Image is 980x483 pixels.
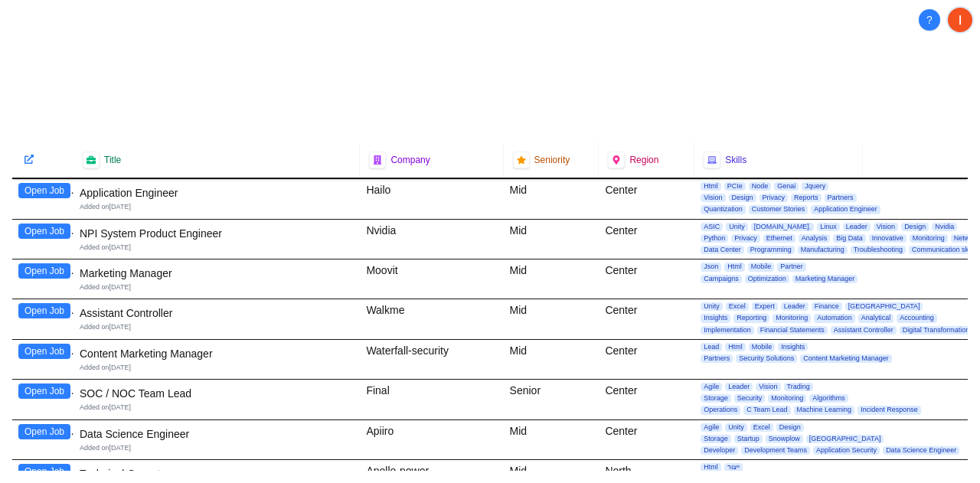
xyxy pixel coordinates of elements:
[18,464,70,479] button: Open Job
[80,466,354,481] div: Technical Operator
[18,224,70,239] button: Open Job
[599,420,694,460] div: Center
[926,12,933,28] span: ?
[726,302,749,311] span: Excel
[80,202,354,212] div: Added on [DATE]
[747,246,795,254] span: Programming
[759,194,789,202] span: Privacy
[724,263,745,271] span: Html
[701,234,728,243] span: Python
[701,435,731,443] span: Storage
[909,246,980,254] span: Communication skills
[80,386,354,401] div: SOC / NOC Team Lead
[80,346,354,361] div: Content Marketing Manager
[80,282,354,292] div: Added on [DATE]
[80,363,354,373] div: Added on [DATE]
[724,182,746,191] span: PCIe
[781,302,808,311] span: Leader
[701,302,723,311] span: Unity
[748,263,775,271] span: Mobile
[900,326,973,335] span: Digital Transformation
[901,223,929,231] span: Design
[701,343,722,351] span: Lead
[757,326,828,335] span: Financial Statements
[701,182,721,191] span: Html
[919,9,940,31] button: About Techjobs
[18,383,70,399] button: Open Job
[750,423,773,432] span: Excel
[18,424,70,439] button: Open Job
[80,266,354,281] div: Marketing Manager
[701,263,721,271] span: Json
[726,223,748,231] span: Unity
[701,246,744,254] span: Data Center
[725,154,746,166] span: Skills
[360,179,503,219] div: Hailo
[504,259,599,299] div: Mid
[534,154,570,166] span: Seniority
[932,223,957,231] span: Nvidia
[756,383,780,391] span: Vision
[701,326,754,335] span: Implementation
[80,403,354,413] div: Added on [DATE]
[729,194,756,202] span: Design
[812,302,842,311] span: Finance
[18,344,70,359] button: Open Job
[701,406,740,414] span: Operations
[504,299,599,339] div: Mid
[725,383,753,391] span: Leader
[833,234,866,243] span: Big Data
[734,394,766,403] span: Security
[800,354,892,363] span: Content Marketing Manager
[883,446,959,455] span: Data Science Engineer
[809,394,848,403] span: Algorithms
[741,446,810,455] span: Development Teams
[725,343,746,351] span: Html
[360,420,503,460] div: Apiiro
[360,220,503,259] div: Nvidia
[390,154,430,166] span: Company
[806,435,884,443] span: [GEOGRAPHIC_DATA]
[743,406,790,414] span: C Team Lead
[504,380,599,419] div: Senior
[731,234,760,243] span: Privacy
[701,354,733,363] span: Partners
[749,343,776,351] span: Mobile
[599,380,694,419] div: Center
[794,406,855,414] span: Machine Learning
[910,234,948,243] span: Monitoring
[701,314,730,322] span: Insights
[360,299,503,339] div: Walkme
[948,8,972,32] img: User avatar
[504,179,599,219] div: Mid
[897,314,937,322] span: Accounting
[734,435,763,443] span: Startup
[701,194,725,202] span: Vision
[874,223,898,231] span: Vision
[752,302,778,311] span: Expert
[773,314,811,322] span: Monitoring
[599,259,694,299] div: Center
[791,194,822,202] span: Reports
[745,275,789,283] span: Optimization
[776,423,804,432] span: Design
[811,205,880,214] span: Application Engineer
[778,343,808,351] span: Insights
[814,314,855,322] span: Automation
[80,322,354,332] div: Added on [DATE]
[766,435,803,443] span: Snowplow
[869,234,906,243] span: Innovative
[792,275,858,283] span: Marketing Manager
[777,263,806,271] span: Partner
[817,223,840,231] span: Linux
[725,423,747,432] span: Unity
[813,446,880,455] span: Application Security
[701,223,723,231] span: ASIC
[80,185,354,201] div: Application Engineer
[701,275,742,283] span: Campaigns
[825,194,857,202] span: Partners
[749,182,772,191] span: Node
[80,226,354,241] div: NPI System Product Engineer
[599,220,694,259] div: Center
[768,394,806,403] span: Monitoring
